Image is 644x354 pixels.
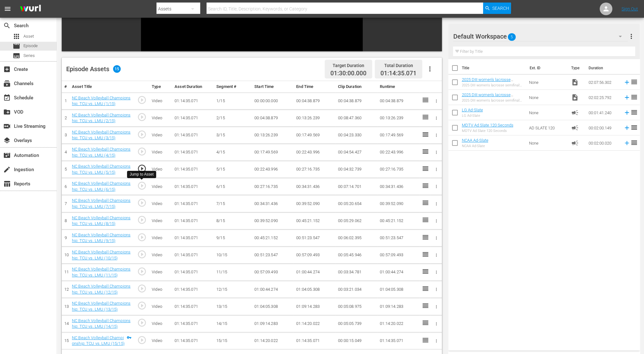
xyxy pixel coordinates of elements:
td: Video [149,264,172,281]
td: Video [149,315,172,332]
td: Video [149,161,172,178]
span: Episode [13,42,20,50]
td: 00:05:05.739 [335,315,377,332]
td: 00:13:26.239 [294,109,335,127]
span: Overlays [3,137,11,144]
td: 00:45:21.152 [252,229,294,246]
span: more_vert [628,33,635,40]
span: Video [571,94,579,101]
span: Search [3,22,11,29]
td: None [526,135,568,151]
span: reorder [630,93,638,101]
td: 01:14:35.071 [172,161,214,178]
td: 10 [62,246,69,264]
a: NC Beach Volleyball Championship: TCU vs. LMU (11/15) [72,267,131,277]
span: play_circle_outline [137,233,147,242]
td: None [526,90,568,105]
td: 01:04:05.308 [377,281,419,298]
td: 00:03:21.034 [335,281,377,298]
span: play_circle_outline [137,301,147,310]
td: 00:04:23.330 [335,127,377,144]
td: 15/15 [214,332,252,349]
td: 00:57:09.493 [377,246,419,264]
td: 01:14:35.071 [377,332,419,349]
a: NCAA Ad-Slate [462,138,488,143]
span: play_circle_outline [137,250,147,259]
span: reorder [630,139,638,146]
span: play_circle_outline [137,164,147,173]
span: VOD [3,108,11,116]
td: 00:05:45.946 [335,246,377,264]
th: Type [149,81,172,93]
td: 00:04:38.879 [335,92,377,109]
span: Reports [3,180,11,188]
span: play_circle_outline [137,181,147,190]
div: LG Ad-Slate [462,114,483,118]
td: 01:00:44.274 [252,281,294,298]
td: 00:13:26.239 [252,127,294,144]
span: Automation [3,152,11,159]
td: 00:05:29.062 [335,212,377,229]
th: Type [567,59,585,77]
span: Asset [23,33,34,40]
span: play_circle_outline [137,267,147,276]
div: MDTV Ad Slate 120 Seconds [462,129,513,133]
td: Video [149,229,172,246]
th: Ext. ID [526,59,567,77]
td: 01:14:35.071 [172,212,214,229]
td: 00:57:09.493 [252,264,294,281]
td: 00:06:02.395 [335,229,377,246]
td: 00:04:38.879 [294,92,335,109]
span: play_circle_outline [137,95,147,105]
td: 01:14:20.022 [252,332,294,349]
td: 1/15 [214,92,252,109]
td: 00:05:20.654 [335,195,377,212]
td: 3/15 [214,127,252,144]
div: 2025 DIII women's lacrosse semifinal: Gettysburg vs. Tufts full replay [462,83,524,87]
img: ans4CAIJ8jUAAAAAAAAAAAAAAAAAAAAAAAAgQb4GAAAAAAAAAAAAAAAAAAAAAAAAJMjXAAAAAAAAAAAAAAAAAAAAAAAAgAT5G... [15,2,46,16]
td: AD SLATE 120 [526,120,568,135]
td: 01:14:35.071 [172,109,214,127]
td: 00:02:00.149 [586,120,621,135]
a: NC Beach Volleyball Championship: TCU vs. LMU (4/15) [72,147,131,158]
a: NC Beach Volleyball Championship: TCU vs. LMU (14/15) [72,318,131,329]
span: Search [492,3,509,14]
span: play_circle_outline [137,112,147,122]
a: NC Beach Volleyball Championship: TCU vs. LMU (5/15) [72,164,131,175]
td: 11 [62,264,69,281]
td: 01:14:35.071 [172,144,214,161]
a: NC Beach Volleyball Championship: TCU vs. LMU (9/15) [72,233,131,243]
a: NC Beach Volleyball Championship: TCU vs. LMU (7/15) [72,198,131,209]
td: 01:14:20.022 [294,315,335,332]
td: 00:04:32.739 [335,161,377,178]
td: 6/15 [214,178,252,195]
td: Video [149,92,172,109]
td: 13 [62,298,69,315]
th: Asset Title [69,81,134,93]
td: 00:34:31.436 [377,178,419,195]
td: 2/15 [214,109,252,127]
td: 00:02:00.020 [586,135,621,151]
td: 00:27:16.735 [252,178,294,195]
span: play_circle_outline [137,147,147,156]
td: 00:22:43.996 [377,144,419,161]
td: 02:07:56.302 [586,75,621,90]
td: 00:01:41.240 [586,105,621,120]
span: 5 [508,30,516,44]
td: None [526,75,568,90]
td: 01:04:05.308 [252,298,294,315]
button: more_vert [628,29,635,44]
td: 00:45:21.152 [294,212,335,229]
td: 00:45:21.152 [377,212,419,229]
td: 00:34:31.436 [294,178,335,195]
td: 14 [62,315,69,332]
a: NC Beach Volleyball Championship: TCU vs. LMU (12/15) [72,284,131,295]
td: 15 [62,332,69,349]
span: Ad [571,124,579,132]
a: NC Beach Volleyball Championship: TCU vs. LMU (8/15) [72,215,131,226]
td: 00:22:43.996 [294,144,335,161]
svg: Add to Episode [623,94,630,101]
span: Channels [3,80,11,87]
td: 14/15 [214,315,252,332]
td: 7/15 [214,195,252,212]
